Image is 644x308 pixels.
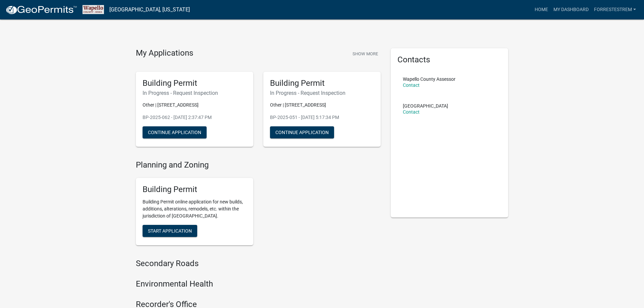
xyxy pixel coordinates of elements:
[270,78,374,88] h5: Building Permit
[270,90,374,96] h6: In Progress - Request Inspection
[136,259,381,268] h4: Secondary Roads
[83,5,104,14] img: Wapello County, Iowa
[136,279,381,289] h4: Environmental Health
[270,114,374,121] p: BP-2025-051 - [DATE] 5:17:34 PM
[551,3,591,16] a: My Dashboard
[136,48,193,58] h4: My Applications
[143,102,247,109] p: Other | [STREET_ADDRESS]
[403,104,448,108] p: [GEOGRAPHIC_DATA]
[403,77,455,81] p: Wapello County Assessor
[403,109,420,115] a: Contact
[143,78,247,88] h5: Building Permit
[403,82,420,88] a: Contact
[143,126,207,138] button: Continue Application
[109,4,190,15] a: [GEOGRAPHIC_DATA], [US_STATE]
[143,185,247,194] h5: Building Permit
[591,3,639,16] a: forrestestrem
[143,198,247,220] p: Building Permit online application for new builds, additions, alterations, remodels, etc. within ...
[148,228,192,234] span: Start Application
[532,3,551,16] a: Home
[270,126,334,138] button: Continue Application
[350,48,381,59] button: Show More
[143,225,197,237] button: Start Application
[397,55,501,65] h5: Contacts
[143,114,247,121] p: BP-2025-062 - [DATE] 2:37:47 PM
[270,102,374,109] p: Other | [STREET_ADDRESS]
[143,90,247,96] h6: In Progress - Request Inspection
[136,160,381,170] h4: Planning and Zoning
